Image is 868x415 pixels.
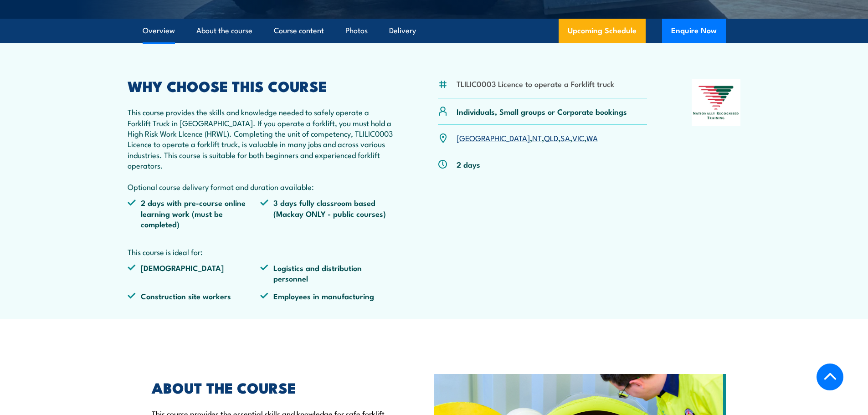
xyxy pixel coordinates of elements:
[345,19,368,43] a: Photos
[128,107,394,192] p: This course provides the skills and knowledge needed to safely operate a Forklift Truck in [GEOGR...
[260,291,393,301] li: Employees in manufacturing
[128,246,394,257] p: This course is ideal for:
[128,197,261,229] li: 2 days with pre-course online learning work (must be completed)
[457,132,530,143] a: [GEOGRAPHIC_DATA]
[457,106,627,117] p: Individuals, Small groups or Corporate bookings
[457,78,614,89] li: TLILIC0003 Licence to operate a Forklift truck
[260,197,393,229] li: 3 days fully classroom based (Mackay ONLY - public courses)
[389,19,416,43] a: Delivery
[274,19,324,43] a: Course content
[143,19,175,43] a: Overview
[559,19,646,43] a: Upcoming Schedule
[128,79,394,92] h2: WHY CHOOSE THIS COURSE
[260,262,393,284] li: Logistics and distribution personnel
[560,132,570,143] a: SA
[128,291,261,301] li: Construction site workers
[572,132,584,143] a: VIC
[196,19,252,43] a: About the course
[457,133,598,143] p: , , , , ,
[532,132,542,143] a: NT
[662,19,726,43] button: Enquire Now
[586,132,598,143] a: WA
[152,381,392,394] h2: ABOUT THE COURSE
[692,79,741,126] img: Nationally Recognised Training logo.
[128,262,261,284] li: [DEMOGRAPHIC_DATA]
[457,159,480,169] p: 2 days
[544,132,558,143] a: QLD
